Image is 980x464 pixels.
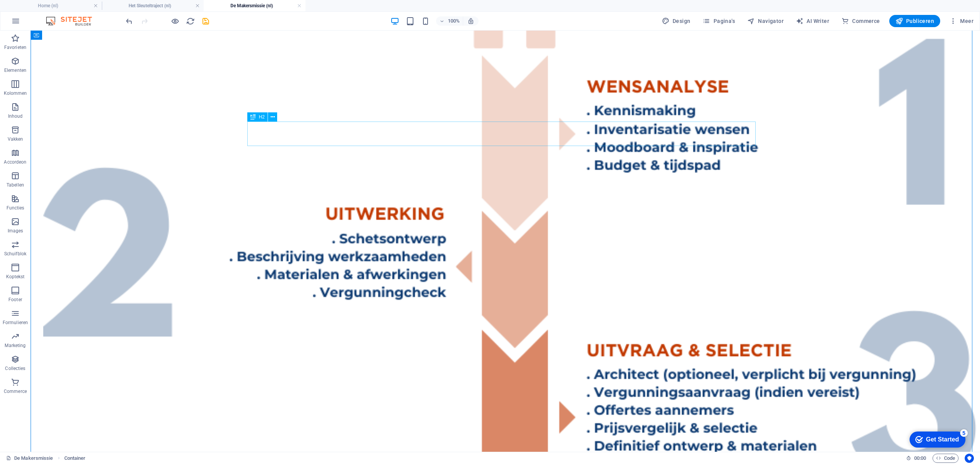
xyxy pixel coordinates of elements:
span: H2 [259,115,265,119]
span: Design [662,17,691,25]
span: Klik om te selecteren, dubbelklik om te bewerken [64,454,86,463]
span: AI Writer [796,17,829,25]
i: Pagina opnieuw laden [186,17,195,26]
p: Footer [8,297,22,303]
span: Commerce [841,17,880,25]
p: Functies [7,205,24,211]
i: Stel bij het wijzigen van de grootte van de weergegeven website automatisch het juist zoomniveau ... [467,18,474,24]
i: Opslaan (Ctrl+S) [201,17,210,26]
a: Klik om selectie op te heffen, dubbelklik om Pagina's te open [6,454,53,463]
span: 00 00 [914,454,926,463]
button: Design [659,15,694,27]
button: undo [124,16,134,26]
div: 5 [57,2,64,9]
button: save [201,16,210,26]
p: Images [8,228,23,234]
img: Editor Logo [44,16,101,26]
i: Ongedaan maken: Afbeelding wijzigen (Ctrl+Z) [125,17,134,26]
button: Publiceren [889,15,940,27]
p: Marketing [5,342,26,349]
button: AI Writer [793,15,832,27]
button: Usercentrics [965,454,974,463]
p: Koptekst [6,274,25,280]
div: Get Started 5 items remaining, 0% complete [6,4,62,20]
span: Navigator [747,17,784,25]
p: Formulieren [3,320,28,326]
span: : [920,455,921,461]
span: Meer [949,17,973,25]
div: Design (Ctrl+Alt+Y) [659,15,694,27]
button: Commerce [838,15,883,27]
p: Tabellen [7,182,24,188]
nav: breadcrumb [64,454,86,463]
button: 100% [436,16,463,26]
p: Schuifblok [4,251,26,257]
button: Meer [946,15,977,27]
p: Vakken [8,136,23,142]
p: Favorieten [4,44,26,50]
button: Code [933,454,959,463]
p: Kolommen [4,90,27,96]
h4: De Makersmissie (nl) [204,2,305,10]
p: Inhoud [8,113,23,119]
button: Pagina's [699,15,738,27]
h6: Sessietijd [906,454,926,463]
h6: 100% [448,16,460,26]
div: Get Started [23,8,56,15]
span: Publiceren [895,17,934,25]
span: Code [936,454,955,463]
p: Accordeon [4,159,26,165]
button: reload [186,16,195,26]
p: Collecties [5,365,25,372]
p: Commerce [4,388,27,394]
p: Elementen [4,67,26,73]
h4: Het Sleuteltraject (nl) [102,2,204,10]
span: Pagina's [702,17,735,25]
button: Navigator [744,15,787,27]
